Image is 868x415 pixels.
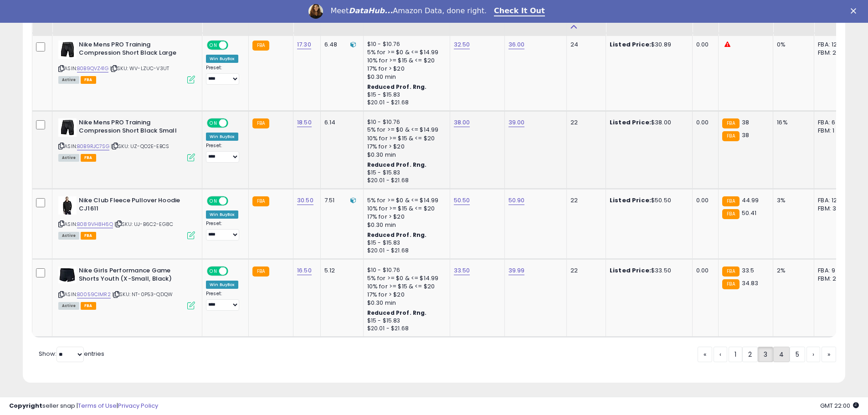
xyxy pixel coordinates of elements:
b: Reduced Prof. Rng. [367,231,427,239]
div: 6.48 [324,41,356,49]
div: Meet Amazon Data, done right. [330,6,487,15]
span: | SKU: UJ-B6C2-EG8C [114,220,173,228]
div: $20.01 - $21.68 [367,99,443,107]
span: FBA [81,154,96,162]
a: 17.30 [297,40,311,49]
div: 6.14 [324,118,356,127]
div: FBM: 2 [818,49,848,57]
div: Win BuyBox [206,281,238,289]
div: FBA: 6 [818,118,848,127]
div: 2% [777,266,807,275]
b: Nike Club Fleece Pullover Hoodie CJ1611 [79,196,190,215]
div: 10% for >= $15 & <= $20 [367,56,443,65]
div: $33.50 [610,266,685,275]
div: 0.00 [696,266,711,275]
small: FBA [252,118,269,128]
span: OFF [227,197,241,205]
a: 32.50 [454,40,470,49]
div: Preset: [206,291,241,311]
span: 2025-10-6 22:00 GMT [820,401,859,410]
a: 39.00 [508,118,525,127]
a: 3 [758,347,773,362]
span: | SKU: WV-LZUC-V3UT [110,65,169,72]
span: « [704,350,706,359]
span: ON [208,119,219,127]
span: 33.5 [742,266,755,275]
div: $20.01 - $21.68 [367,177,443,184]
small: FBA [722,209,739,219]
div: 5% for >= $0 & <= $14.99 [367,274,443,282]
span: FBA [81,302,96,310]
div: $30.89 [610,41,685,49]
div: $15 - $15.83 [367,317,443,325]
b: Reduced Prof. Rng. [367,309,427,317]
b: Listed Price: [610,196,651,205]
div: ASIN: [58,41,195,83]
div: ASIN: [58,266,195,309]
div: FBA: 9 [818,266,848,275]
div: $10 - $10.76 [367,266,443,274]
a: B089VH8H6Q [77,220,113,228]
strong: Copyright [9,401,42,410]
span: Show: entries [39,349,104,358]
div: $15 - $15.83 [367,91,443,99]
div: $20.01 - $21.68 [367,247,443,255]
a: 39.99 [508,266,525,275]
span: FBA [81,232,96,240]
a: B0B9QVZ41G [77,65,108,72]
small: FBA [722,118,739,128]
span: OFF [227,267,241,275]
div: ASIN: [58,196,195,239]
span: | SKU: NT-0P53-QDQW [112,291,173,298]
div: Preset: [206,143,241,163]
div: 3% [777,196,807,205]
img: Profile image for Georgie [308,4,323,19]
span: 38 [742,118,749,127]
span: » [827,350,830,359]
img: 41kg0in0yQL._SL40_.jpg [58,196,77,215]
div: FBM: 2 [818,275,848,283]
div: Win BuyBox [206,133,238,141]
a: 4 [773,347,790,362]
small: FBA [252,266,269,277]
b: Reduced Prof. Rng. [367,83,427,91]
a: 50.50 [454,196,470,205]
a: B0B9RJC7SG [77,143,109,150]
div: 0.00 [696,118,711,127]
a: 5 [790,347,805,362]
div: 10% for >= $15 & <= $20 [367,282,443,291]
b: Nike Girls Performance Game Shorts Youth (X-Small, Black) [79,266,190,286]
div: 22 [570,118,599,127]
span: 34.83 [742,279,759,287]
a: 36.00 [508,40,525,49]
b: Reduced Prof. Rng. [367,161,427,169]
div: $15 - $15.83 [367,169,443,177]
span: ON [208,267,219,275]
div: $20.01 - $21.68 [367,325,443,333]
span: › [812,350,814,359]
b: Listed Price: [610,118,651,127]
div: FBA: 12 [818,41,848,49]
a: 50.90 [508,196,525,205]
a: 16.50 [297,266,312,275]
a: Privacy Policy [118,401,158,410]
div: 0.00 [696,196,711,205]
small: FBA [722,196,739,206]
div: 5.12 [324,266,356,275]
b: Listed Price: [610,40,651,49]
span: All listings currently available for purchase on Amazon [58,154,79,162]
small: FBA [722,131,739,141]
a: 38.00 [454,118,470,127]
a: 1 [729,347,742,362]
img: 31lcWO21ZeL._SL40_.jpg [58,266,77,283]
span: All listings currently available for purchase on Amazon [58,232,79,240]
a: Check It Out [494,6,545,16]
div: 17% for > $20 [367,213,443,221]
div: 16% [777,118,807,127]
div: $50.50 [610,196,685,205]
span: ON [208,41,219,49]
i: DataHub... [349,6,393,15]
span: FBA [81,76,96,84]
div: FBM: 3 [818,205,848,213]
div: FBM: 1 [818,127,848,135]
